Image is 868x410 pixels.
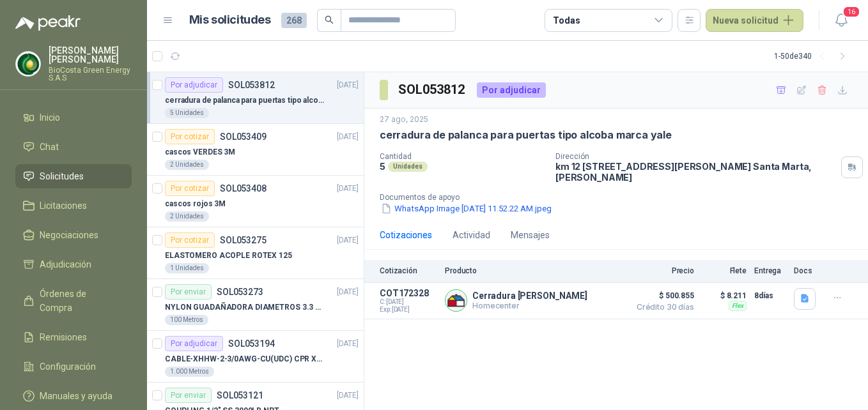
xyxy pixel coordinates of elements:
[477,82,546,98] div: Por adjudicar
[337,183,359,195] p: [DATE]
[40,110,60,125] span: Inicio
[445,266,623,275] p: Producto
[220,184,267,193] p: SOL053408
[15,223,132,247] a: Negociaciones
[165,146,235,158] p: cascos VERDES 3M
[325,15,334,24] span: search
[702,288,747,303] p: $ 8.211
[40,140,59,154] span: Chat
[165,284,212,300] div: Por enviar
[165,388,212,403] div: Por enviar
[40,257,91,271] span: Adjudicación
[380,266,437,275] p: Cotización
[281,13,307,28] span: 268
[165,336,223,351] div: Por adjudicar
[380,288,437,298] p: COT172328
[165,367,214,377] div: 1.000 Metros
[165,301,324,314] p: NYLON GUADAÑADORA DIAMETROS 3.3 mm
[380,193,863,202] p: Documentos de apoyo
[165,129,215,144] div: Por cotizar
[380,298,437,306] span: C: [DATE]
[165,353,324,365] p: CABLE-XHHW-2-3/0AWG-CU(UDC) CPR XLPE FR
[774,46,853,66] div: 1 - 50 de 340
[380,202,553,215] button: WhatsApp Image [DATE] 11.52.22 AM.jpeg
[380,152,545,161] p: Cantidad
[228,339,275,348] p: SOL053194
[147,279,364,331] a: Por enviarSOL053273[DATE] NYLON GUADAÑADORA DIAMETROS 3.3 mm100 Metros
[337,390,359,402] p: [DATE]
[630,288,694,303] span: $ 500.855
[15,105,132,130] a: Inicio
[49,46,132,64] p: [PERSON_NAME] [PERSON_NAME]
[630,303,694,311] span: Crédito 30 días
[794,266,819,275] p: Docs
[15,252,132,277] a: Adjudicación
[630,266,694,275] p: Precio
[40,228,98,242] span: Negociaciones
[472,301,587,310] p: Homecenter
[165,160,209,170] div: 2 Unidades
[511,228,550,242] div: Mensajes
[337,234,359,247] p: [DATE]
[40,287,120,315] span: Órdenes de Compra
[754,288,786,303] p: 8 días
[729,301,747,311] div: Flex
[217,287,263,296] p: SOL053273
[40,330,87,344] span: Remisiones
[380,161,385,172] p: 5
[165,77,223,93] div: Por adjudicar
[380,306,437,314] span: Exp: [DATE]
[40,169,84,183] span: Solicitudes
[165,263,209,273] div: 1 Unidades
[15,194,132,218] a: Licitaciones
[165,108,209,118] div: 5 Unidades
[398,80,467,100] h3: SOL053812
[830,9,853,32] button: 16
[553,13,580,27] div: Todas
[15,135,132,159] a: Chat
[147,124,364,176] a: Por cotizarSOL053409[DATE] cascos VERDES 3M2 Unidades
[165,95,324,107] p: cerradura de palanca para puertas tipo alcoba marca yale
[754,266,786,275] p: Entrega
[453,228,490,242] div: Actividad
[165,198,226,210] p: cascos rojos 3M
[49,66,132,82] p: BioCosta Green Energy S.A.S
[40,199,87,213] span: Licitaciones
[220,236,267,245] p: SOL053275
[228,80,275,89] p: SOL053812
[337,286,359,298] p: [DATE]
[337,79,359,91] p: [DATE]
[15,325,132,349] a: Remisiones
[555,152,836,161] p: Dirección
[472,291,587,301] p: Cerradura [PERSON_NAME]
[337,131,359,143] p: [DATE]
[446,290,467,311] img: Company Logo
[165,181,215,196] div: Por cotizar
[147,176,364,227] a: Por cotizarSOL053408[DATE] cascos rojos 3M2 Unidades
[380,128,672,142] p: cerradura de palanca para puertas tipo alcoba marca yale
[702,266,747,275] p: Flete
[165,315,208,325] div: 100 Metros
[189,11,271,29] h1: Mis solicitudes
[165,211,209,222] div: 2 Unidades
[380,228,432,242] div: Cotizaciones
[706,9,803,32] button: Nueva solicitud
[15,384,132,408] a: Manuales y ayuda
[165,250,292,262] p: ELASTOMERO ACOPLE ROTEX 125
[555,161,836,183] p: km 12 [STREET_ADDRESS][PERSON_NAME] Santa Marta , [PERSON_NAME]
[15,282,132,320] a: Órdenes de Compra
[40,360,96,374] span: Configuración
[40,389,112,403] span: Manuales y ayuda
[15,15,81,31] img: Logo peakr
[842,6,860,18] span: 16
[16,52,40,76] img: Company Logo
[217,391,263,400] p: SOL053121
[15,164,132,188] a: Solicitudes
[15,354,132,379] a: Configuración
[388,162,428,172] div: Unidades
[220,132,267,141] p: SOL053409
[147,227,364,279] a: Por cotizarSOL053275[DATE] ELASTOMERO ACOPLE ROTEX 1251 Unidades
[380,114,428,126] p: 27 ago, 2025
[165,232,215,248] div: Por cotizar
[337,338,359,350] p: [DATE]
